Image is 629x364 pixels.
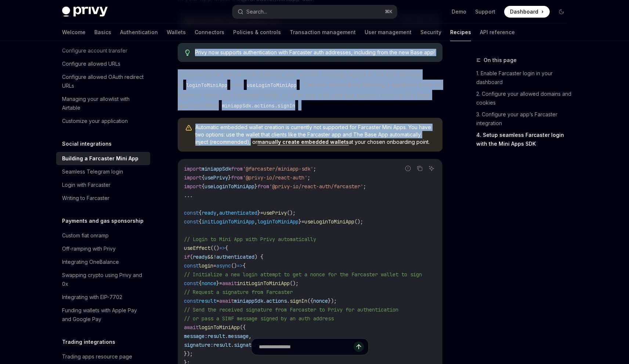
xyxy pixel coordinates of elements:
[328,298,337,304] span: });
[62,73,146,90] div: Configure allowed OAuth redirect URLs
[56,92,150,114] a: Managing your allowlist with Airtable
[313,165,316,172] span: ;
[237,262,243,269] span: =>
[207,254,213,260] span: &&
[304,218,354,225] span: useLoginToMiniApp
[556,6,567,18] button: Toggle dark mode
[246,7,267,16] div: Search...
[216,298,219,304] span: =
[184,280,199,287] span: const
[62,352,132,361] div: Trading apps resource page
[354,218,363,225] span: ();
[243,174,307,181] span: '@privy-io/react-auth'
[62,95,146,112] div: Managing your allowlist with Airtable
[199,218,202,225] span: {
[185,50,190,56] svg: Tip
[244,81,300,89] code: useLoginToMiniApp
[184,333,207,339] span: message:
[195,124,435,146] span: Automatic embedded wallet creation is currently not supported for Farcaster Mini Apps. You have t...
[452,8,466,15] a: Demo
[184,236,316,243] span: // Login to Mini App with Privy automatically
[480,23,515,41] a: API reference
[287,298,290,304] span: .
[184,245,210,251] span: useEffect
[450,23,471,41] a: Recipes
[62,231,109,240] div: Custom fiat onramp
[254,254,263,260] span: ) {
[62,59,120,68] div: Configure allowed URLs
[195,49,435,56] span: Privy now supports authentication with Farcaster auth addresses, including from the new Base app!
[504,6,550,18] a: Dashboard
[237,280,290,287] span: initLoginToMiniApp
[263,298,266,304] span: .
[184,271,422,278] span: // Initialize a new login attempt to get a nonce for the Farcaster wallet to sign
[385,9,393,15] span: ⌘ K
[216,210,219,216] span: ,
[184,298,199,304] span: const
[190,254,193,260] span: (
[184,289,293,295] span: // Request a signature from Farcaster
[199,262,213,269] span: login
[184,210,199,216] span: const
[202,174,205,181] span: {
[56,114,150,128] a: Customize your application
[307,174,310,181] span: ;
[120,23,158,41] a: Authentication
[62,216,144,225] h5: Payments and gas sponsorship
[216,280,219,287] span: }
[232,5,397,18] button: Search...⌘K
[202,165,231,172] span: miniappSdk
[184,183,202,190] span: import
[56,350,150,363] a: Trading apps resource page
[202,210,216,216] span: ready
[219,245,225,251] span: =>
[219,298,234,304] span: await
[257,139,349,145] a: manually create embedded wallets
[184,315,334,322] span: // or pass a SIWF message signed by an auth address
[205,183,254,190] span: useLoginToMiniApp
[476,68,573,88] a: 1. Enable Farcaster login in your dashboard
[216,254,254,260] span: authenticated
[184,262,199,269] span: const
[199,298,216,304] span: result
[56,229,150,242] a: Custom fiat onramp
[476,109,573,129] a: 3. Configure your app’s Farcaster integration
[185,124,192,132] svg: Warning
[234,298,263,304] span: miniappSdk
[184,306,398,313] span: // Send the received signature from Farcaster to Privy for authentication
[476,129,573,150] a: 4. Setup seamless Farcaster login with the Mini Apps SDK
[269,183,363,190] span: '@privy-io/react-auth/farcaster'
[62,117,128,125] div: Customize your application
[184,218,199,225] span: const
[178,69,442,110] span: To authenticate with an auth address, pass a SIWF message signed by an auth address to from . Thi...
[510,8,538,15] span: Dashboard
[228,333,249,339] span: message
[62,338,115,346] h5: Trading integrations
[243,262,246,269] span: {
[62,271,146,288] div: Swapping crypto using Privy and 0x
[243,165,313,172] span: '@farcaster/miniapp-sdk'
[213,254,216,260] span: !
[62,293,122,302] div: Integrating with EIP-7702
[62,139,112,148] h5: Social integrations
[184,192,193,199] span: ...
[249,333,252,339] span: ,
[290,280,299,287] span: ();
[62,194,109,203] div: Writing to Farcaster
[56,242,150,255] a: Off-ramping with Privy
[94,23,111,41] a: Basics
[313,298,328,304] span: nonce
[219,280,222,287] span: =
[56,269,150,291] a: Swapping crypto using Privy and 0x
[62,258,119,266] div: Integrating OneBalance
[205,174,228,181] span: usePrivy
[365,23,412,41] a: User management
[202,218,254,225] span: initLoginToMiniApp
[290,23,356,41] a: Transaction management
[225,245,228,251] span: {
[263,210,287,216] span: usePrivy
[427,164,436,173] button: Ask AI
[476,88,573,109] a: 2. Configure your allowed domains and cookies
[62,154,138,163] div: Building a Farcaster Mini App
[420,23,441,41] a: Security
